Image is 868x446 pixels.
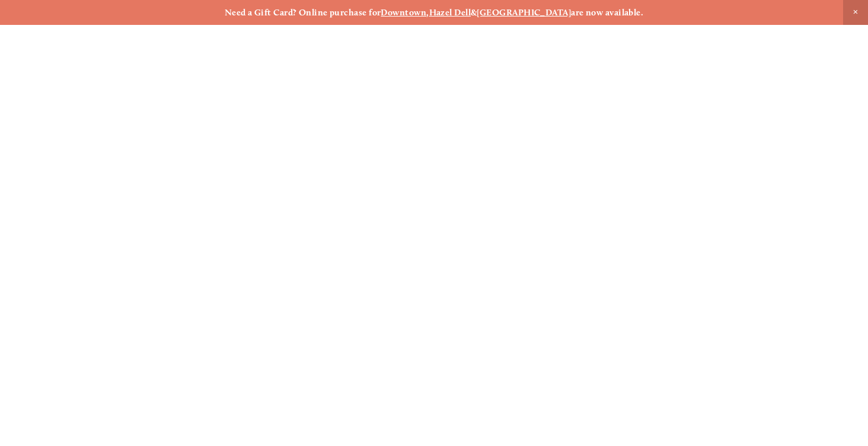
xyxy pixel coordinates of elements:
a: Hazel Dell [429,7,471,18]
a: [GEOGRAPHIC_DATA] [477,7,571,18]
strong: Need a Gift Card? Online purchase for [225,7,381,18]
strong: , [426,7,429,18]
strong: & [471,7,477,18]
strong: are now available. [571,7,643,18]
a: Downtown [381,7,426,18]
